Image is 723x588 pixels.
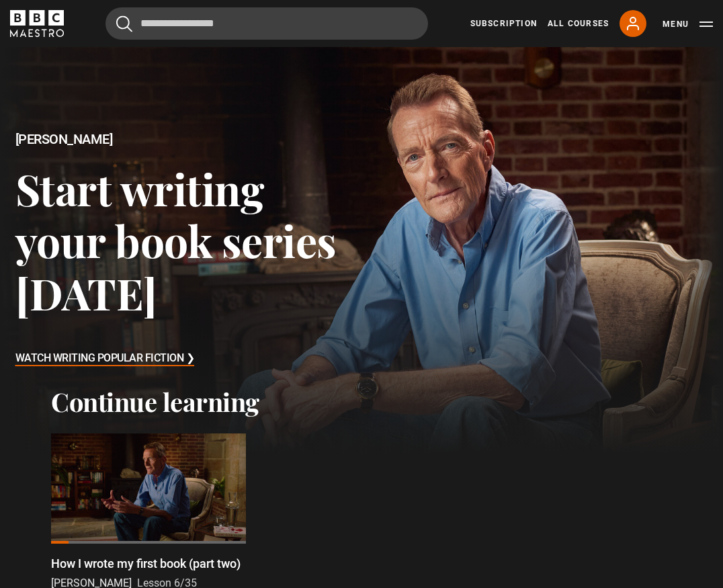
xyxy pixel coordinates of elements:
input: Search [105,7,428,40]
a: Subscription [470,17,537,30]
h2: [PERSON_NAME] [15,132,362,147]
p: How I wrote my first book (part two) [51,554,241,573]
h2: Continue learning [51,386,672,417]
h3: Start writing your book series [DATE] [15,163,362,319]
button: Submit the search query [116,15,132,32]
a: All Courses [548,17,609,30]
h3: Watch Writing Popular Fiction ❯ [15,349,195,369]
svg: BBC Maestro [10,10,64,37]
button: Toggle navigation [663,17,713,31]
